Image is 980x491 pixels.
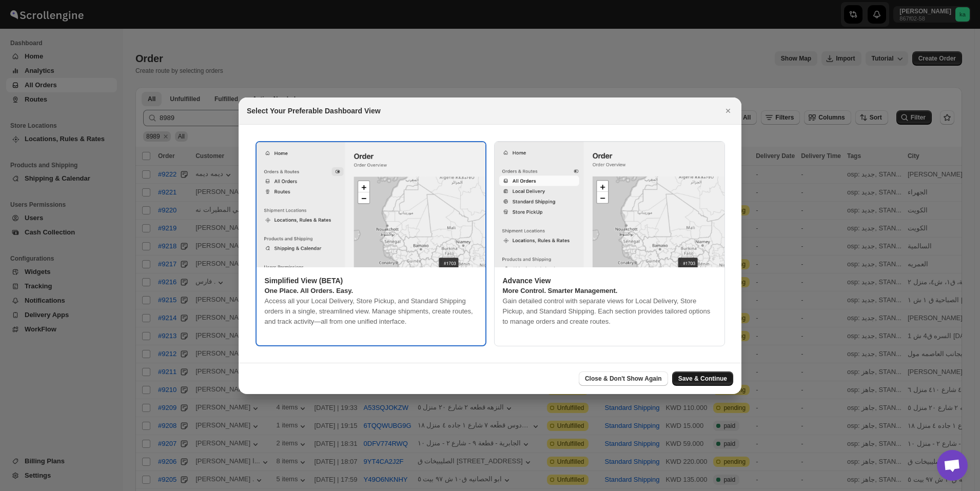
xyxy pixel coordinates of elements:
[265,296,477,327] p: Access all your Local Delivery, Store Pickup, and Standard Shipping orders in a single, streamlin...
[672,371,733,386] button: Save & Continue
[503,286,716,296] p: More Control. Smarter Management.
[495,142,724,268] img: legacy
[585,375,662,383] span: Close & Don't Show Again
[247,106,381,116] h2: Select Your Preferable Dashboard View
[265,286,477,296] p: One Place. All Orders. Easy.
[265,276,477,286] p: Simplified View (BETA)
[678,375,727,383] span: Save & Continue
[937,450,968,481] a: Open chat
[257,142,485,267] img: simplified
[503,276,716,286] p: Advance View
[721,104,735,118] button: Close
[503,296,716,327] p: Gain detailed control with separate views for Local Delivery, Store Pickup, and Standard Shipping...
[579,371,668,386] button: Close & Don't Show Again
